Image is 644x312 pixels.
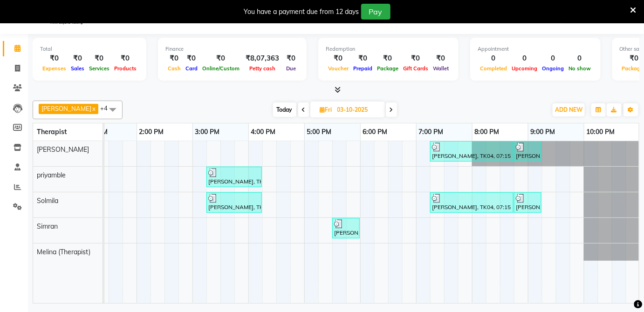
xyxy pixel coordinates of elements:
span: Simran [37,222,58,231]
div: [PERSON_NAME], TK02, 03:15 PM-04:15 PM, Swedish De-Stress - 60 Mins [207,168,261,186]
div: ₹0 [40,53,69,64]
button: Pay [361,4,391,20]
div: ₹0 [431,53,451,64]
div: [PERSON_NAME], TK04, 07:15 PM-08:45 PM, Deep Relaxation - 90 Mins [431,194,513,211]
span: [PERSON_NAME] [37,145,89,154]
span: Package [375,65,401,72]
span: Melina (Therapist) [37,248,90,256]
div: ₹0 [183,53,200,64]
span: Sales [69,65,87,72]
div: [PERSON_NAME], TK04, 08:45 PM-09:15 PM, Signature Foot Massage - 30 Mins [515,142,541,160]
span: Fri [318,106,335,113]
a: 2:00 PM [137,125,166,139]
span: Gift Cards [401,65,431,72]
div: ₹0 [112,53,139,64]
span: Card [183,65,200,72]
div: ₹0 [375,53,401,64]
a: 4:00 PM [249,125,278,139]
a: 6:00 PM [361,125,390,139]
div: 0 [478,53,509,64]
div: ₹0 [69,53,87,64]
a: 5:00 PM [305,125,334,139]
span: Petty cash [247,65,278,72]
div: ₹0 [87,53,112,64]
div: [PERSON_NAME], TK04, 07:15 PM-08:45 PM, Deep Relaxation - 90 Mins [431,142,513,160]
a: 7:00 PM [417,125,446,139]
div: [PERSON_NAME], TK04, 08:45 PM-09:15 PM, Signature Foot Massage - 30 Mins [515,194,541,211]
span: [PERSON_NAME] [41,105,91,112]
div: Redemption [326,45,451,53]
div: ₹0 [326,53,351,64]
div: 0 [509,53,540,64]
span: Products [112,65,139,72]
a: 10:00 PM [584,125,617,139]
span: Cash [165,65,183,72]
a: 3:00 PM [193,125,222,139]
span: priyamble [37,171,66,179]
span: Ongoing [540,65,566,72]
div: You have a payment due from 12 days [244,7,359,17]
div: ₹0 [283,53,299,64]
span: Services [87,65,112,72]
div: 0 [540,53,566,64]
span: No show [566,65,593,72]
div: ₹0 [401,53,431,64]
span: ADD NEW [555,106,582,113]
span: Completed [478,65,509,72]
span: Voucher [326,65,351,72]
span: Today [273,102,296,117]
span: Therapist [37,128,67,136]
div: ₹0 [351,53,375,64]
div: 0 [566,53,593,64]
div: ₹0 [165,53,183,64]
div: Appointment [478,45,593,53]
span: Upcoming [509,65,540,72]
span: +4 [100,104,115,112]
span: Online/Custom [200,65,242,72]
span: Wallet [431,65,451,72]
a: 9:00 PM [528,125,558,139]
div: ₹8,07,363 [242,53,283,64]
div: Finance [165,45,299,53]
div: [PERSON_NAME], TK02, 03:15 PM-04:15 PM, Swedish De-Stress - 60 Mins [207,194,261,211]
input: 2025-10-03 [335,103,381,117]
span: Due [284,65,298,72]
button: ADD NEW [553,103,585,116]
div: ₹0 [200,53,242,64]
a: 8:00 PM [473,125,502,139]
span: Solmila [37,197,58,205]
div: Total [40,45,139,53]
div: [PERSON_NAME], TK03, 05:30 PM-06:00 PM, Signature Foot Massage - 30 Mins [333,219,359,237]
span: Prepaid [351,65,375,72]
a: x [91,105,96,112]
span: Expenses [40,65,69,72]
